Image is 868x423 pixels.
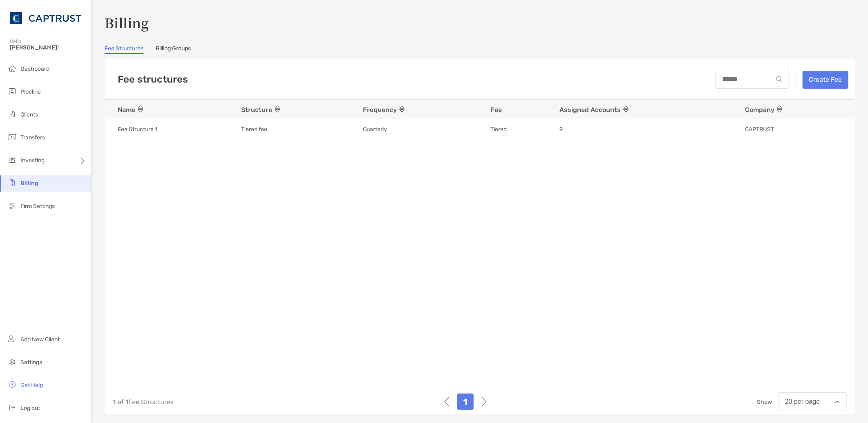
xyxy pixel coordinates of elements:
[105,45,143,54] a: Fee Structures
[757,398,772,405] span: Show
[20,134,45,141] span: Transfers
[7,201,17,210] img: firm-settings icon
[20,180,38,187] span: Billing
[7,178,17,188] img: billing icon
[113,397,174,407] p: Fee Structures
[118,105,145,114] span: Name
[20,405,40,412] span: Log out
[118,74,188,85] h5: Fee structures
[399,105,405,112] img: sort icon
[444,394,449,410] img: left-arrow
[803,71,848,89] button: Create Fee
[777,105,782,112] img: sort icon
[7,86,17,96] img: pipeline icon
[275,105,280,112] img: sort icon
[20,65,49,72] span: Dashboard
[7,380,17,389] img: get-help icon
[482,394,487,410] img: right-arrow
[20,111,38,118] span: Clients
[20,359,42,366] span: Settings
[10,44,86,51] span: [PERSON_NAME]!
[7,132,17,142] img: transfers icon
[363,125,387,133] span: Quarterly
[118,124,157,134] p: Fee Structure 1
[363,105,407,114] span: Frequency
[7,403,17,412] img: logout icon
[7,109,17,119] img: clients icon
[20,88,41,95] span: Pipeline
[778,392,847,411] button: 20 per page
[138,105,143,112] img: sort icon
[241,125,267,133] span: Tiered fee
[623,105,629,112] img: sort icon
[776,76,783,82] img: input icon
[490,125,507,133] span: Tiered
[7,63,17,73] img: dashboard icon
[20,382,43,389] span: Get Help
[20,203,55,210] span: Firm Settings
[20,157,45,164] span: Investing
[835,401,840,403] img: Open dropdown arrow
[113,398,128,406] span: 1 of 1
[490,105,502,114] span: Fee
[457,394,474,410] div: 1
[559,125,563,133] span: 9
[7,155,17,165] img: investing icon
[10,3,81,33] img: CAPTRUST Logo
[105,13,855,32] h3: Billing
[559,105,631,114] span: Assigned Accounts
[7,357,17,367] img: settings icon
[241,105,282,114] span: Structure
[785,398,820,405] div: 20 per page
[20,336,60,343] span: Add New Client
[7,334,17,344] img: add_new_client icon
[156,45,191,54] a: Billing Groups
[745,105,785,114] span: Company
[745,125,774,133] span: CAPTRUST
